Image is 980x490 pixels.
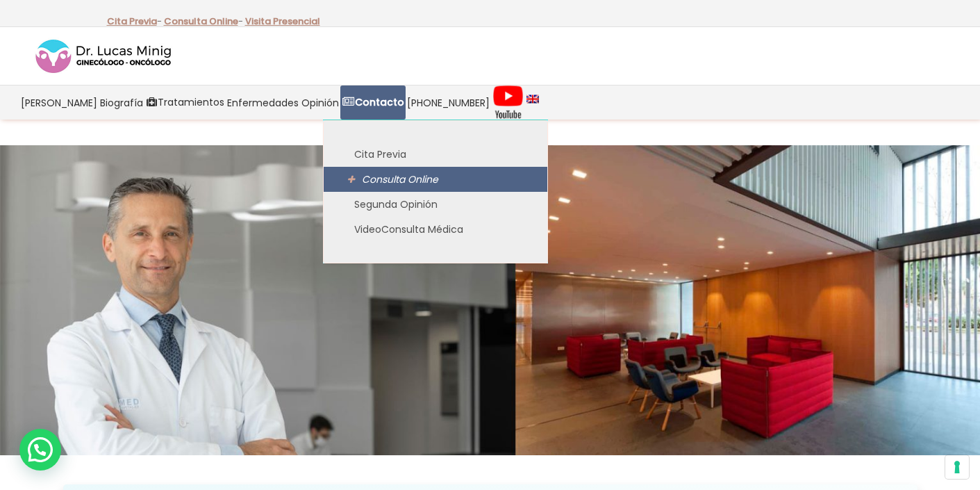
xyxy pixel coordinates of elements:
[407,95,490,111] span: [PHONE_NUMBER]
[227,95,299,111] span: Enfermedades
[158,95,224,111] span: Tratamientos
[324,217,547,242] a: VideoConsulta Médica
[354,197,438,211] span: Segunda Opinión
[301,95,339,111] span: Opinión
[406,85,491,120] a: [PHONE_NUMBER]
[354,147,406,161] span: Cita Previa
[99,85,144,120] a: Biografía
[526,95,539,103] img: language english
[355,95,404,109] strong: Contacto
[300,85,340,120] a: Opinión
[362,172,438,186] span: Consulta Online
[492,85,524,120] img: Videos Youtube Ginecología
[245,15,320,28] a: Visita Presencial
[340,85,406,120] a: Contacto
[324,142,547,167] a: Cita Previa
[19,85,99,120] a: [PERSON_NAME]
[324,167,547,192] a: Consulta Online
[144,85,226,120] a: Tratamientos
[324,192,547,217] a: Segunda Opinión
[354,222,463,236] span: VideoConsulta Médica
[491,85,525,120] a: Videos Youtube Ginecología
[226,85,300,120] a: Enfermedades
[164,15,238,28] a: Consulta Online
[107,15,157,28] a: Cita Previa
[100,95,143,111] span: Biografía
[945,455,969,479] button: Sus preferencias de consentimiento para tecnologías de seguimiento
[19,429,61,471] div: WhatsApp contact
[21,95,97,111] span: [PERSON_NAME]
[525,85,540,120] a: language english
[107,13,162,31] p: -
[164,13,243,31] p: -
